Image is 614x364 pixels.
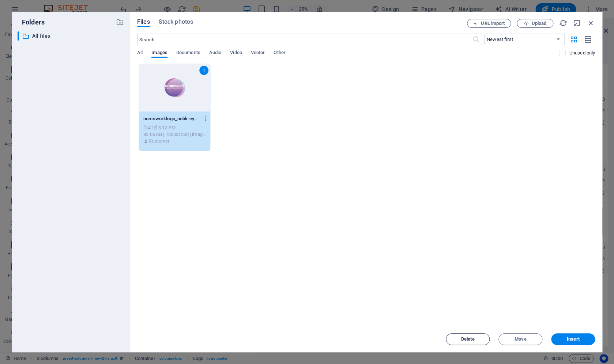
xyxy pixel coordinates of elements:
button: Insert [551,333,595,345]
button: Upload [517,19,553,28]
span: URL import [481,21,505,26]
button: URL import [467,19,511,28]
span: Move [515,337,526,341]
button: Delete [446,333,490,345]
span: Video [230,48,242,58]
p: All files [32,32,110,40]
span: All [137,48,143,58]
span: Files [137,18,150,26]
i: Create new folder [116,18,124,26]
p: Customer [149,138,169,144]
i: Minimize [573,19,581,27]
span: Upload [531,21,546,26]
p: Displays only files that are not in use on the website. Files added during this session can still... [569,50,595,56]
button: Move [498,333,542,345]
i: Reload [559,19,567,27]
span: Vector [251,48,265,58]
p: Folders [18,18,45,27]
div: 1 [199,66,208,75]
span: Delete [461,337,475,341]
span: Stock photos [159,18,193,26]
span: Images [151,48,167,58]
div: 82.05 KB | 1200x1200 | image/png [143,131,206,138]
div: ​ [18,31,19,41]
span: Insert [567,337,580,341]
input: Search [137,34,472,45]
span: Audio [209,48,221,58]
i: Close [587,19,595,27]
div: [DATE] 6:13 PM [143,125,206,131]
span: Other [274,48,285,58]
p: nomsworklogo_nobk-cyYRz1XHqeYER7fo-EsNvw.png [143,115,199,122]
span: Documents [176,48,200,58]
